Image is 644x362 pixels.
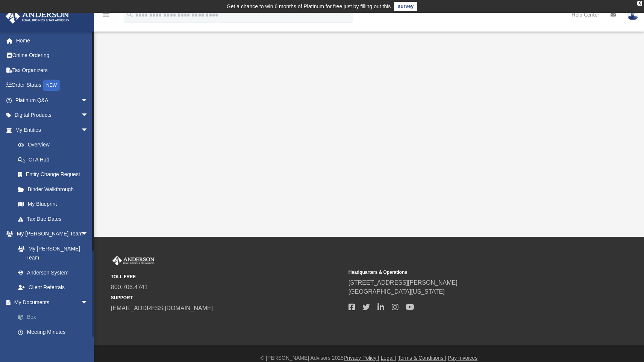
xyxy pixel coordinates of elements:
a: Binder Walkthrough [11,182,100,197]
img: Anderson Advisors Platinum Portal [111,256,156,265]
a: My Documentsarrow_drop_down [5,295,100,310]
a: My [PERSON_NAME] Team [11,241,92,265]
i: search [126,10,134,18]
a: Online Ordering [5,48,100,63]
span: arrow_drop_down [81,108,96,123]
a: [GEOGRAPHIC_DATA][US_STATE] [349,288,445,295]
a: Digital Productsarrow_drop_down [5,108,100,123]
span: arrow_drop_down [81,122,96,138]
a: Home [5,33,100,48]
i: menu [102,11,111,20]
a: Box [11,310,100,325]
span: arrow_drop_down [81,295,96,310]
a: My Blueprint [11,197,96,212]
small: SUPPORT [111,294,343,301]
a: Tax Due Dates [11,211,100,226]
a: [STREET_ADDRESS][PERSON_NAME] [349,279,458,286]
a: menu [102,14,111,20]
a: Order StatusNEW [5,78,100,93]
a: Legal | [381,355,397,361]
a: My [PERSON_NAME] Teamarrow_drop_down [5,226,96,241]
a: Platinum Q&Aarrow_drop_down [5,93,100,108]
a: survey [394,2,417,11]
span: arrow_drop_down [81,226,96,242]
a: Privacy Policy | [344,355,379,361]
img: Anderson Advisors Platinum Portal [3,9,71,24]
a: Overview [11,137,100,152]
a: Pay Invoices [448,355,477,361]
div: © [PERSON_NAME] Advisors 2025 [94,354,644,362]
div: close [637,1,642,6]
a: Anderson System [11,265,96,280]
a: My Entitiesarrow_drop_down [5,122,100,137]
a: [EMAIL_ADDRESS][DOMAIN_NAME] [111,305,213,311]
a: Tax Organizers [5,63,100,78]
a: Terms & Conditions | [398,355,446,361]
a: Client Referrals [11,280,96,295]
a: Meeting Minutes [11,324,100,339]
small: Headquarters & Operations [349,269,581,276]
small: TOLL FREE [111,273,343,280]
div: NEW [43,80,60,91]
span: arrow_drop_down [81,93,96,108]
a: Entity Change Request [11,167,100,182]
a: 800.706.4741 [111,284,148,290]
div: Get a chance to win 6 months of Platinum for free just by filling out this [227,2,391,11]
a: CTA Hub [11,152,100,167]
img: User Pic [627,9,638,20]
